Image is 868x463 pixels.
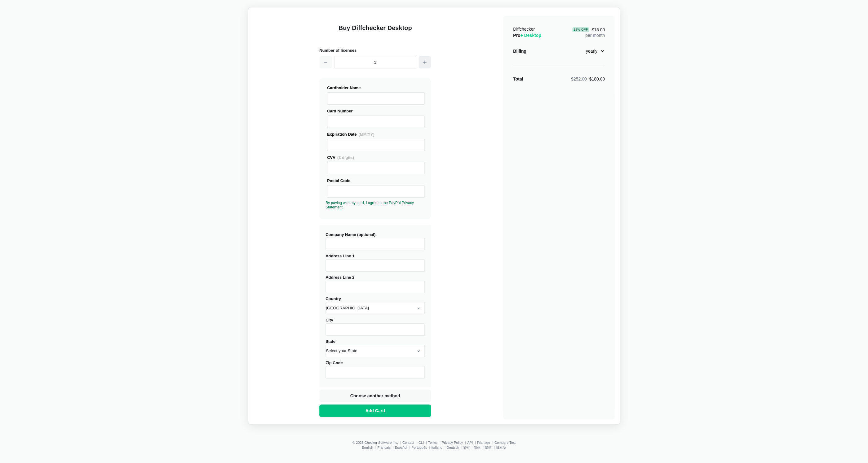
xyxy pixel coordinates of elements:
a: API [467,441,473,444]
span: (3 digits) [337,155,354,160]
a: 简体 [474,446,480,449]
a: Deutsch [447,446,459,449]
div: Cardholder Name [327,85,425,91]
input: City [325,323,425,336]
button: Choose another method [319,390,431,402]
strong: Total [513,76,523,81]
label: City [325,318,425,336]
label: Address Line 1 [325,254,425,272]
a: 繁體 [485,446,492,449]
label: State [325,339,425,357]
button: Add Card [319,404,431,417]
span: $15.00 [572,27,605,32]
a: हिन्दी [463,446,469,449]
div: $180.00 [571,76,605,82]
input: Company Name (optional) [325,238,425,250]
input: 1 [334,56,416,68]
div: Postal Code [327,177,425,184]
label: Company Name (optional) [325,232,425,250]
input: Address Line 1 [325,259,425,272]
select: Country [325,302,425,314]
a: CLI [418,441,424,444]
select: State [325,345,425,357]
div: Billing [513,48,526,54]
iframe: Secure Credit Card Frame - Postal Code [330,186,422,197]
div: Expiration Date [327,131,425,138]
input: Zip Code [325,366,425,378]
a: Italiano [431,446,442,449]
li: © 2025 Checker Software Inc. [352,441,402,444]
div: per month [572,26,605,38]
a: Português [411,446,427,449]
h2: Number of licenses [319,47,431,54]
input: Address Line 2 [325,281,425,293]
a: Privacy Policy [442,441,463,444]
h1: Buy Diffchecker Desktop [319,24,431,40]
a: Contact [402,441,414,444]
label: Address Line 2 [325,275,425,293]
span: Choose another method [349,393,401,399]
a: 日本語 [496,446,506,449]
iframe: Secure Credit Card Frame - Expiration Date [330,139,422,151]
iframe: Secure Credit Card Frame - Credit Card Number [330,116,422,128]
label: Country [325,296,425,314]
span: Add Card [364,408,386,414]
span: Pro [513,33,541,38]
span: $252.00 [571,76,587,81]
iframe: Secure Credit Card Frame - CVV [330,162,422,174]
a: Français [377,446,390,449]
a: Terms [428,441,437,444]
a: Español [395,446,407,449]
span: Diffchecker [513,27,535,32]
a: By paying with my card, I agree to the PayPal Privacy Statement. [325,201,414,209]
span: (MM/YY) [358,132,374,137]
label: Zip Code [325,360,425,378]
a: English [362,446,373,449]
iframe: Secure Credit Card Frame - Cardholder Name [330,93,422,104]
div: Card Number [327,108,425,114]
a: Compare Text [494,441,516,444]
div: 29 % Off [572,27,589,32]
span: + Desktop [520,33,541,38]
a: iManage [477,441,490,444]
div: CVV [327,154,425,161]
